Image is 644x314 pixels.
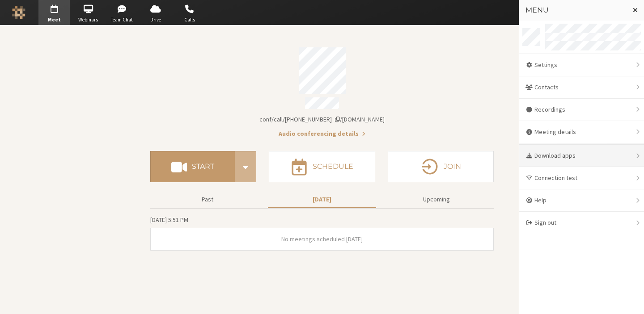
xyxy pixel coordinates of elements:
[519,54,644,76] div: Settings
[150,41,494,138] section: Account details
[235,151,256,182] div: Start conference options
[106,16,138,24] span: Team Chat
[519,167,644,189] div: Connection test
[519,99,644,121] div: Recordings
[519,212,644,234] div: Sign out
[519,76,644,99] div: Contacts
[269,151,375,182] button: Schedule
[388,151,494,182] button: Join
[150,215,494,251] section: Today's Meetings
[444,163,461,170] h4: Join
[525,6,625,14] h3: Menu
[313,163,353,170] h4: Schedule
[150,216,188,224] span: [DATE] 5:51 PM
[519,189,644,212] div: Help
[279,129,365,138] button: Audio conferencing details
[150,151,235,182] button: Start
[72,16,104,24] span: Webinars
[382,192,491,207] button: Upcoming
[268,192,376,207] button: [DATE]
[519,121,644,143] div: Meeting details
[12,6,25,19] img: Iotum
[259,115,385,123] span: Copy my meeting room link
[192,163,214,170] h4: Start
[259,115,385,124] button: Copy my meeting room linkCopy my meeting room link
[153,192,262,207] button: Past
[519,145,644,167] div: Download apps
[140,16,171,24] span: Drive
[281,235,363,243] span: No meetings scheduled [DATE]
[174,16,205,24] span: Calls
[38,16,70,24] span: Meet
